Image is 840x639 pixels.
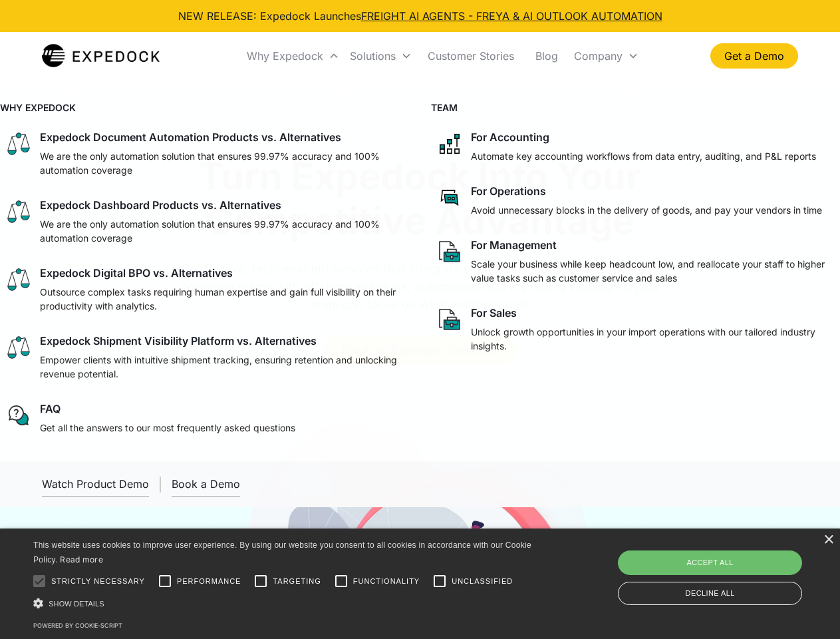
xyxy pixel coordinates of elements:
div: For Sales [471,306,517,319]
span: Unclassified [452,576,513,587]
p: Outsource complex tasks requiring human expertise and gain full visibility on their productivity ... [40,285,404,313]
div: Solutions [345,33,417,79]
span: Strictly necessary [51,576,145,587]
img: scale icon [5,334,32,361]
span: Functionality [353,576,420,587]
a: Get a Demo [710,43,798,69]
p: Empower clients with intuitive shipment tracking, ensuring retention and unlocking revenue potent... [40,353,404,381]
div: Company [574,49,623,63]
div: Book a Demo [172,477,240,491]
a: Customer Stories [417,33,525,79]
img: Expedock Logo [42,43,160,69]
p: We are the only automation solution that ensures 99.97% accuracy and 100% automation coverage [40,149,404,177]
a: FREIGHT AI AGENTS - FREYA & AI OUTLOOK AUTOMATION [361,9,662,23]
div: Why Expedock [247,49,323,63]
a: Powered by cookie-script [33,622,122,629]
img: regular chat bubble icon [5,402,32,429]
a: Read more [60,554,103,564]
img: paper and bag icon [436,306,463,333]
div: Expedock Shipment Visibility Platform vs. Alternatives [40,334,317,347]
a: open lightbox [42,472,149,497]
img: scale icon [5,130,32,157]
p: Unlock growth opportunities in your import operations with our tailored industry insights. [471,325,835,353]
div: Show details [33,596,536,610]
div: For Accounting [471,130,549,144]
a: Blog [525,33,569,79]
div: For Management [471,238,557,252]
img: rectangular chat bubble icon [436,184,463,211]
p: Automate key accounting workflows from data entry, auditing, and P&L reports [471,149,816,163]
p: Get all the answers to our most frequently asked questions [40,421,295,435]
img: scale icon [5,198,32,225]
span: This website uses cookies to improve user experience. By using our website you consent to all coo... [33,540,531,565]
div: Watch Product Demo [42,477,149,491]
img: network like icon [436,130,463,157]
span: Targeting [273,576,321,587]
iframe: Chat Widget [619,495,840,639]
div: Expedock Dashboard Products vs. Alternatives [40,198,281,212]
div: Why Expedock [241,33,345,79]
div: Company [569,33,644,79]
img: paper and bag icon [436,238,463,265]
p: Avoid unnecessary blocks in the delivery of goods, and pay your vendors in time [471,203,822,217]
img: scale icon [5,266,32,293]
p: We are the only automation solution that ensures 99.97% accuracy and 100% automation coverage [40,217,404,245]
a: Book a Demo [172,472,240,497]
div: NEW RELEASE: Expedock Launches [178,8,662,24]
div: Expedock Document Automation Products vs. Alternatives [40,130,341,144]
div: FAQ [40,402,61,415]
div: For Operations [471,184,546,198]
span: Show details [49,600,104,608]
a: home [42,43,160,69]
div: Expedock Digital BPO vs. Alternatives [40,266,233,280]
p: Scale your business while keep headcount low, and reallocate your staff to higher value tasks suc... [471,257,835,285]
span: Performance [177,576,241,587]
div: Solutions [350,49,396,63]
